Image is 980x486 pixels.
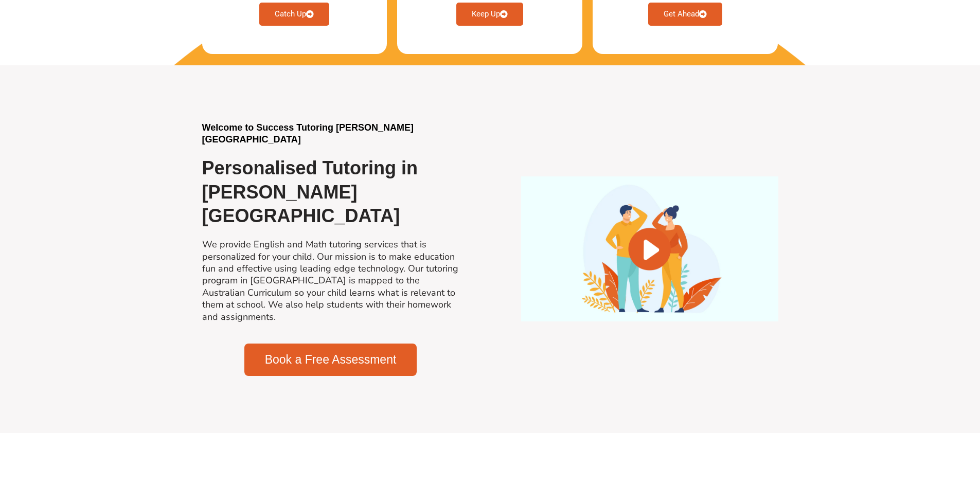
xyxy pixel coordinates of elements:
[259,3,329,26] a: Catch Up
[265,354,397,366] span: Book a Free Assessment
[202,239,459,323] h2: We provide English and Math tutoring services that is personalized for your child. Our mission is...
[809,370,980,486] iframe: Chat Widget
[456,3,523,26] a: Keep Up
[244,344,417,376] a: Book a Free Assessment
[648,3,722,26] a: Get Ahead
[202,156,459,228] h2: Personalised Tutoring in [PERSON_NAME][GEOGRAPHIC_DATA]
[202,122,459,146] h2: Welcome to Success Tutoring [PERSON_NAME][GEOGRAPHIC_DATA]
